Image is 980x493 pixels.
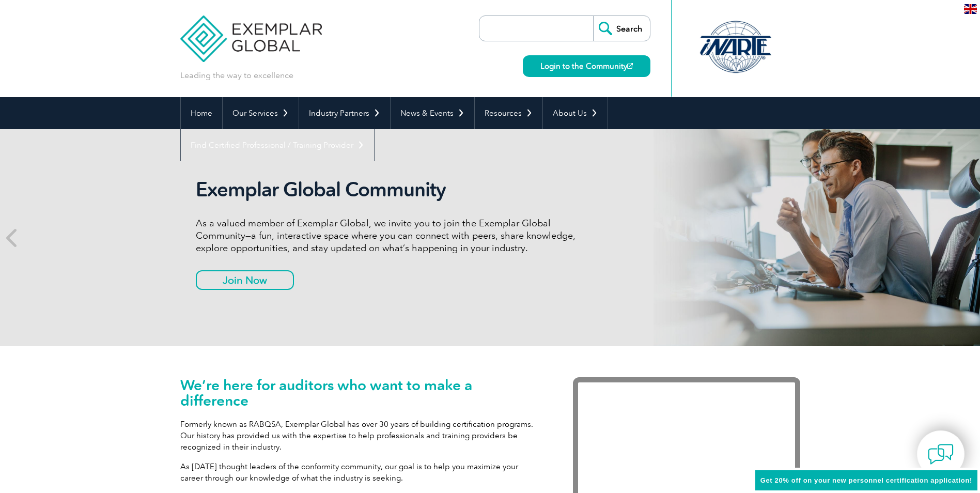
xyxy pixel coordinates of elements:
input: Search [593,16,650,41]
a: Join Now [196,270,294,290]
a: Login to the Community [523,55,650,77]
img: open_square.png [627,63,633,69]
a: Resources [475,97,542,129]
a: News & Events [391,97,474,129]
h1: We’re here for auditors who want to make a difference [180,377,542,408]
p: Formerly known as RABQSA, Exemplar Global has over 30 years of building certification programs. O... [180,419,542,453]
p: As a valued member of Exemplar Global, we invite you to join the Exemplar Global Community—a fun,... [196,217,583,254]
p: As [DATE] thought leaders of the conformity community, our goal is to help you maximize your care... [180,461,542,484]
a: Home [181,97,222,129]
h2: Exemplar Global Community [196,178,583,202]
a: Find Certified Professional / Training Provider [181,129,374,161]
img: contact-chat.png [928,441,954,467]
p: Leading the way to excellence [180,70,293,81]
a: About Us [543,97,608,129]
a: Industry Partners [299,97,390,129]
img: en [964,4,977,14]
a: Our Services [223,97,299,129]
span: Get 20% off on your new personnel certification application! [760,476,972,484]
